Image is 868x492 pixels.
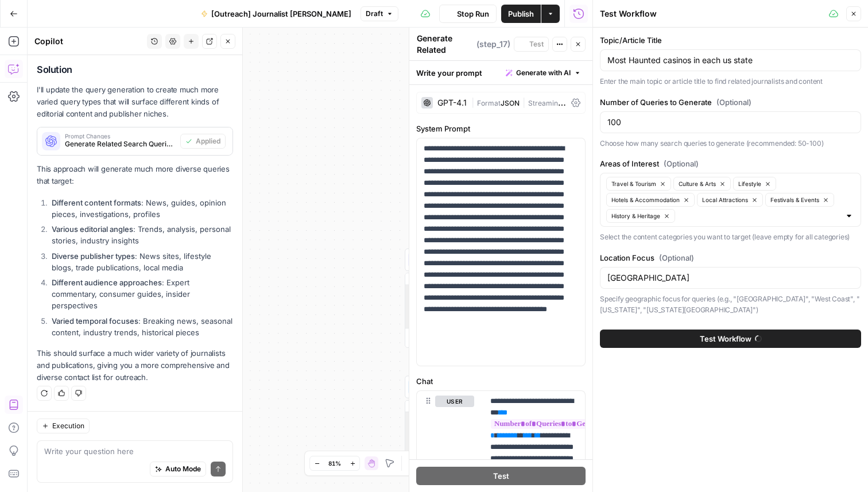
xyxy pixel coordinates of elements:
button: Travel & Tourism [606,177,671,191]
textarea: Generate Related Search Queries [417,33,474,79]
span: Applied [196,136,220,146]
span: Draft [366,9,383,19]
span: | [520,96,528,108]
li: : News, guides, opinion pieces, investigations, profiles [49,197,233,220]
span: Culture & Arts [679,179,716,188]
span: (Optional) [659,252,694,264]
strong: Different audience approaches [52,278,162,287]
span: Stop Run [457,8,489,20]
label: Chat [416,375,586,387]
button: user [435,396,474,407]
p: I'll update the query generation to create much more varied query types that will surface differe... [37,84,233,120]
div: Copilot [34,36,144,47]
button: [Outreach] Journalist [PERSON_NAME] [194,5,358,23]
li: : Breaking news, seasonal content, industry trends, historical pieces [49,315,233,338]
strong: Various editorial angles [52,224,133,234]
button: Draft [361,6,398,21]
span: Streaming [528,96,566,108]
span: Test [493,470,509,482]
div: Write your prompt [409,61,592,84]
span: [Outreach] Journalist [PERSON_NAME] [211,8,351,20]
button: History & Heritage [606,209,675,223]
button: Hotels & Accommodation [606,193,695,207]
button: Test [514,37,549,52]
span: Local Attractions [702,195,748,204]
label: Topic/Article Title [600,34,861,46]
span: Prompt Changes [65,133,176,139]
button: Test [416,467,586,485]
span: Test Workflow [700,333,751,344]
button: Applied [180,134,226,149]
span: Test [529,39,544,49]
label: Location Focus [600,252,861,264]
li: : Expert commentary, consumer guides, insider perspectives [49,277,233,311]
input: e.g., "AI in Healthcare", "Sustainable Energy Solutions" [607,55,854,66]
label: Areas of Interest [600,158,861,169]
button: Stop Run [439,5,497,23]
input: e.g., "United States", "West Coast", "California" [607,272,854,284]
span: Publish [508,8,534,20]
span: | [471,96,477,108]
h2: Solution [37,64,233,75]
span: History & Heritage [611,211,660,220]
span: JSON [501,99,520,107]
button: Execution [37,419,90,433]
li: : Trends, analysis, personal stories, industry insights [49,223,233,246]
span: Lifestyle [738,179,761,188]
button: Festivals & Events [765,193,834,207]
span: (Optional) [716,96,751,108]
span: Travel & Tourism [611,179,656,188]
button: Lifestyle [733,177,776,191]
p: Select the content categories you want to target (leave empty for all categories) [600,231,861,243]
p: This approach will generate much more diverse queries that target: [37,163,233,187]
p: Enter the main topic or article title to find related journalists and content [600,76,861,87]
span: Format [477,99,501,107]
button: Auto Mode [150,462,206,476]
button: Local Attractions [697,193,763,207]
button: Culture & Arts [673,177,731,191]
li: : News sites, lifestyle blogs, trade publications, local media [49,250,233,273]
span: Execution [52,421,84,431]
strong: Diverse publisher types [52,251,135,261]
span: (Optional) [664,158,699,169]
span: Generate Related Search Queries (step_17) [65,139,176,149]
p: This should surface a much wider variety of journalists and publications, giving you a more compr... [37,347,233,383]
strong: Varied temporal focuses [52,316,138,326]
span: Festivals & Events [770,195,819,204]
label: System Prompt [416,123,586,134]
span: Generate with AI [516,68,571,78]
span: Auto Mode [165,464,201,474]
span: 81% [328,459,341,468]
span: Hotels & Accommodation [611,195,680,204]
button: Publish [501,5,541,23]
p: Choose how many search queries to generate (recommended: 50-100) [600,138,861,149]
input: 100 [607,117,854,128]
label: Number of Queries to Generate [600,96,861,108]
p: Specify geographic focus for queries (e.g., "[GEOGRAPHIC_DATA]", "West Coast", "[US_STATE]", "[US... [600,293,861,316]
button: Test Workflow [600,330,861,348]
strong: Different content formats [52,198,141,207]
span: ( step_17 ) [476,38,510,50]
div: GPT-4.1 [437,99,467,107]
button: Generate with AI [501,65,586,80]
